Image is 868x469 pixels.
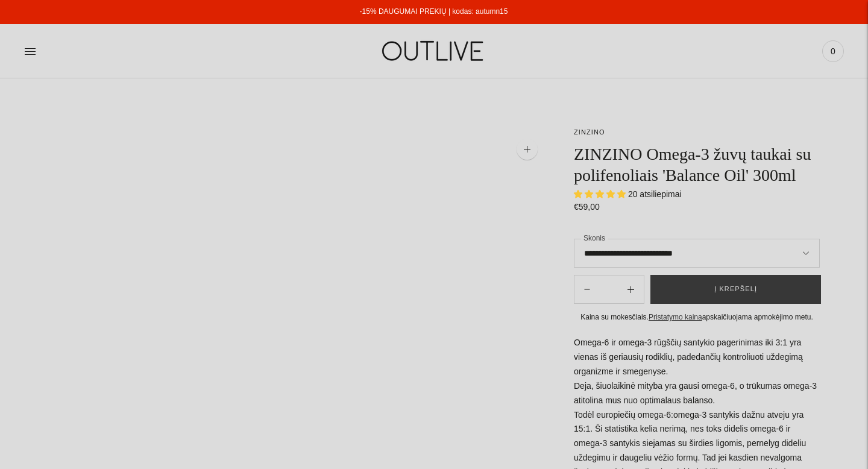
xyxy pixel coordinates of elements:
[574,143,820,186] h1: ZINZINO Omega-3 žuvų taukai su polifenoliais 'Balance Oil' 300ml
[714,283,757,295] span: Į krepšelį
[574,275,600,304] button: Add product quantity
[650,275,821,304] button: Į krepšelį
[600,281,618,298] input: Product quantity
[574,128,605,136] a: ZINZINO
[360,7,508,16] a: -15% DAUGUMAI PREKIŲ | kodas: autumn15
[618,275,644,304] button: Subtract product quantity
[574,189,628,199] span: 4.75 stars
[825,43,841,60] span: 0
[628,189,682,199] span: 20 atsiliepimai
[574,202,600,212] span: €59,00
[574,311,820,324] div: Kaina su mokesčiais. apskaičiuojama apmokėjimo metu.
[822,38,844,65] a: 0
[359,30,509,72] img: OUTLIVE
[649,313,702,321] a: Pristatymo kaina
